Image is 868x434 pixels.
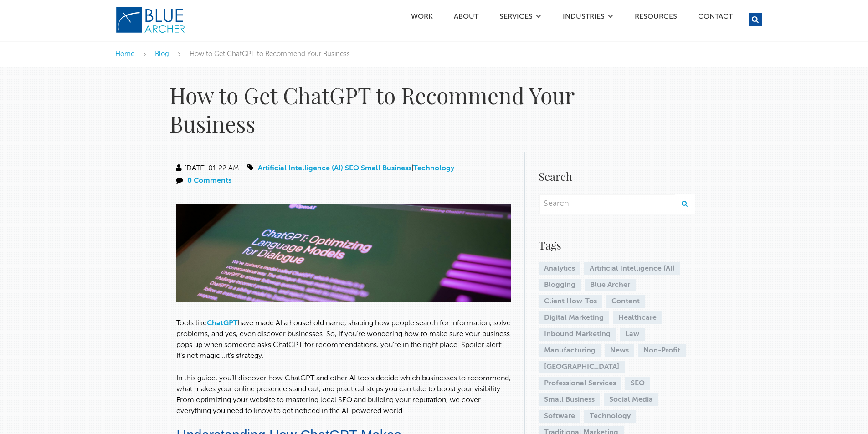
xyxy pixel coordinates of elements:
[539,311,609,324] a: Digital Marketing
[539,393,600,406] a: Small Business
[499,13,533,23] a: SERVICES
[155,51,169,57] a: Blog
[207,320,238,327] a: ChatGPT
[620,328,645,341] a: Law
[606,295,645,308] a: Content
[539,279,581,291] a: Blogging
[562,13,605,23] a: Industries
[539,194,675,214] input: Search
[604,393,658,406] a: Social Media
[246,165,454,172] span: | | |
[625,377,650,390] a: SEO
[585,279,636,291] a: Blue Archer
[584,262,680,275] a: Artificial Intelligence (AI)
[584,410,636,423] a: Technology
[258,165,343,172] a: Artificial Intelligence (AI)
[638,344,686,357] a: Non-Profit
[539,168,695,184] h4: Search
[411,13,433,23] a: Work
[539,410,580,423] a: Software
[698,13,733,23] a: Contact
[174,165,239,172] span: [DATE] 01:22 AM
[115,51,134,57] a: Home
[539,262,580,275] a: Analytics
[115,6,186,34] img: Blue Archer Logo
[169,81,589,138] h1: How to Get ChatGPT to Recommend Your Business
[539,295,602,308] a: Client How-Tos
[539,344,601,357] a: Manufacturing
[605,344,634,357] a: News
[539,328,616,341] a: Inbound Marketing
[613,311,662,324] a: Healthcare
[190,51,350,57] span: How to Get ChatGPT to Recommend Your Business
[361,165,411,172] a: Small Business
[539,237,695,253] h4: Tags
[634,13,678,23] a: Resources
[539,377,621,390] a: Professional Services
[539,361,625,373] a: [GEOGRAPHIC_DATA]
[413,165,454,172] a: Technology
[345,165,359,172] a: SEO
[176,373,511,417] p: In this guide, you’ll discover how ChatGPT and other AI tools decide which businesses to recommen...
[187,177,231,184] a: 0 Comments
[176,318,511,362] p: Tools like have made AI a household name, shaping how people search for information, solve proble...
[453,13,479,23] a: ABOUT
